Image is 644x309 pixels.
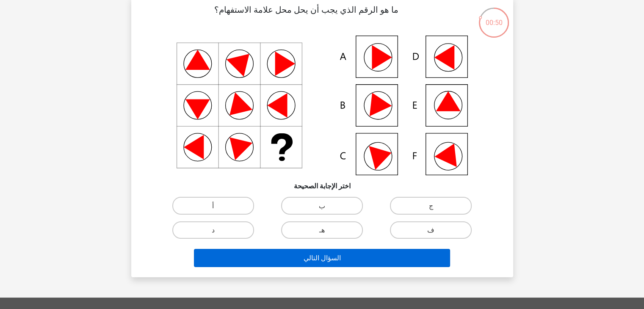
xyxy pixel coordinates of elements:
[319,226,325,234] font: هـ
[294,182,351,190] font: اختر الإجابة الصحيحة
[194,249,450,267] button: السؤال التالي
[427,226,434,234] font: ف
[212,202,214,210] font: أ
[303,254,340,262] font: السؤال التالي
[429,202,433,210] font: ج
[486,19,503,27] font: 00:50
[319,202,325,210] font: ب
[214,5,398,15] font: ما هو الرقم الذي يجب أن يحل محل علامة الاستفهام؟
[212,226,215,234] font: د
